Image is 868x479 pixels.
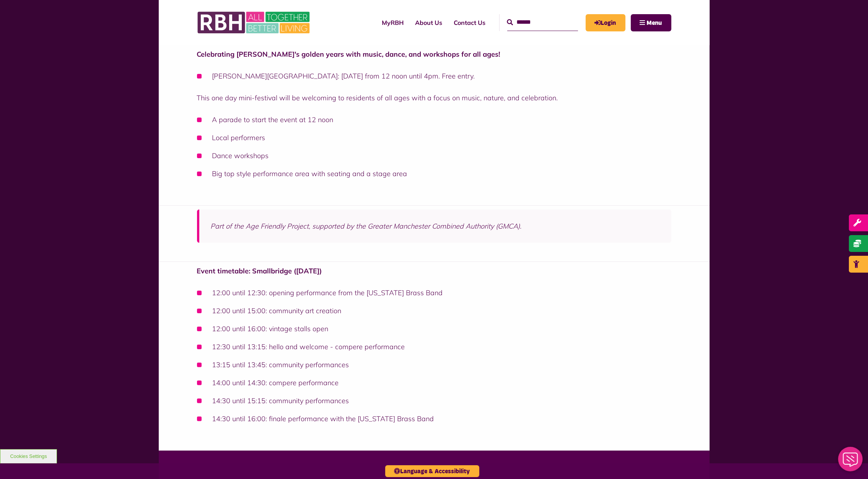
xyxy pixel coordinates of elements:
strong: Celebrating [PERSON_NAME]'s golden years with music, dance, and workshops for all ages! [197,50,500,59]
button: Navigation [631,14,671,31]
li: Big top style performance area with seating and a stage area [197,168,671,179]
a: About Us [410,12,448,33]
button: Language & Accessibility [385,465,479,477]
li: Dance workshops [197,150,671,161]
li: [PERSON_NAME][GEOGRAPHIC_DATA]: [DATE] from 12 noon until 4pm. Free entry. [197,71,671,81]
li: A parade to start the event at 12 noon [197,114,671,125]
li: 14:30 until 15:15: community performances [197,396,671,406]
li: 12:00 until 16:00: vintage stalls open [197,324,671,334]
img: RBH [197,8,312,38]
strong: Event timetable: Smallbridge ([DATE]) [197,266,322,275]
li: Local performers [197,132,671,143]
li: 12:00 until 12:30: opening performance from the [US_STATE] Brass Band [197,288,671,298]
span: Menu [647,20,662,26]
p: This one day mini-festival will be welcoming to residents of all ages with a focus on music, natu... [197,93,671,103]
li: 12:30 until 13:15: hello and welcome - compere performance [197,342,671,352]
li: 12:00 until 15:00: community art creation [197,306,671,316]
li: 13:15 until 13:45: community performances [197,360,671,370]
li: 14:30 until 16:00: finale performance with the [US_STATE] Brass Band [197,414,671,424]
a: MyRBH [586,14,625,31]
a: MyRBH [376,12,410,33]
em: Part of the Age Friendly Project, supported by the Greater Manchester Combined Authority (GMCA). [211,222,522,231]
iframe: Netcall Web Assistant for live chat [834,445,868,479]
a: Contact Us [448,12,492,33]
li: 14:00 until 14:30: compere performance [197,378,671,388]
input: Search [507,14,578,31]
